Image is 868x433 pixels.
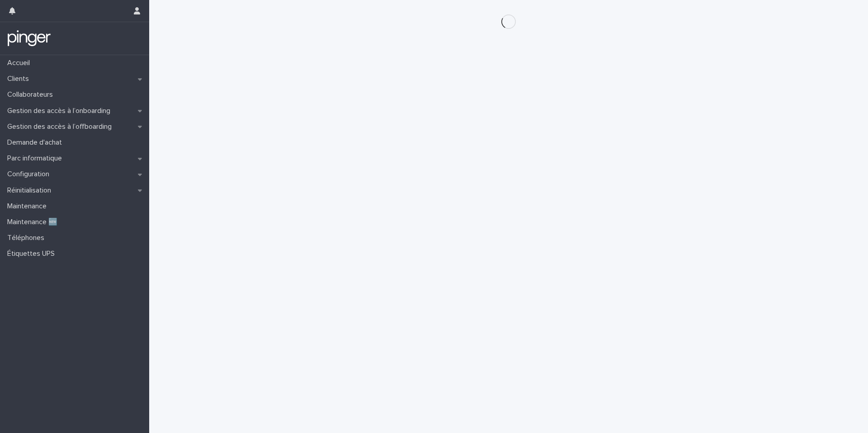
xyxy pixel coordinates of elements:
p: Parc informatique [4,154,69,163]
p: Étiquettes UPS [4,249,62,258]
p: Gestion des accès à l’offboarding [4,122,119,131]
p: Accueil [4,59,37,67]
p: Gestion des accès à l’onboarding [4,107,118,115]
p: Maintenance 🆕 [4,218,65,226]
p: Configuration [4,170,57,179]
p: Collaborateurs [4,90,60,99]
p: Téléphones [4,234,52,242]
p: Réinitialisation [4,186,58,195]
p: Clients [4,75,36,83]
p: Maintenance [4,202,54,211]
img: mTgBEunGTSyRkCgitkcU [7,29,51,47]
p: Demande d'achat [4,138,69,147]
